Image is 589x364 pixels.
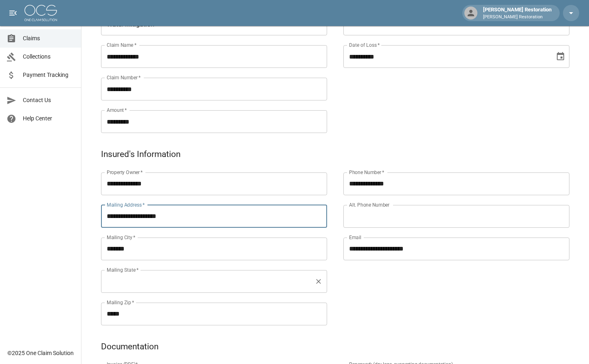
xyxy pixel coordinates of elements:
span: Help Center [23,114,75,123]
label: Mailing State [107,266,138,273]
span: Payment Tracking [23,71,75,79]
span: Contact Us [23,96,75,105]
div: [PERSON_NAME] Restoration [480,6,555,20]
label: Mailing Zip [107,299,134,306]
span: Collections [23,52,75,61]
img: ocs-logo-white-transparent.png [24,5,57,21]
label: Amount [107,107,127,113]
label: Claim Name [107,41,136,48]
button: open drawer [5,5,21,21]
label: Date of Loss [349,41,380,48]
label: Claim Number [107,74,141,81]
label: Email [349,234,361,241]
label: Alt. Phone Number [349,201,389,208]
div: © 2025 One Claim Solution [7,349,74,357]
label: Property Owner [107,169,143,176]
button: Clear [313,276,324,287]
label: Phone Number [349,169,384,176]
p: [PERSON_NAME] Restoration [483,14,552,21]
label: Mailing City [107,234,136,241]
span: Claims [23,34,75,43]
button: Choose date, selected date is Sep 27, 2025 [552,48,569,65]
label: Mailing Address [107,201,145,208]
